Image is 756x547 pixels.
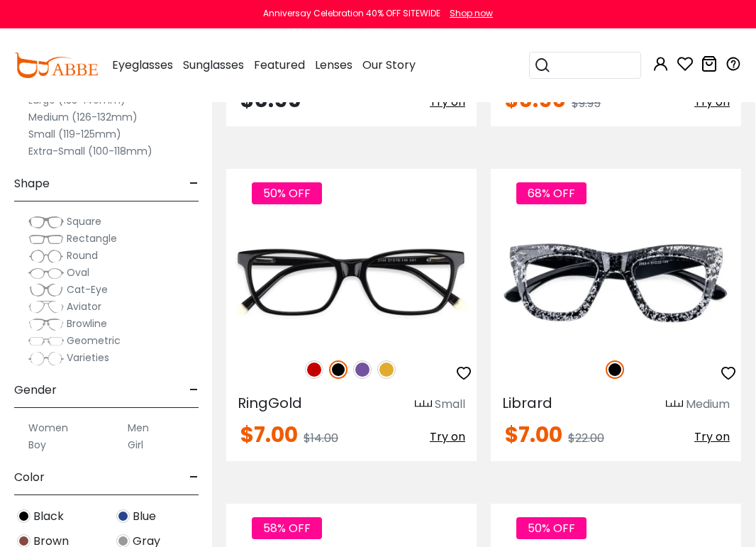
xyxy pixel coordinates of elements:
span: Featured [254,57,305,73]
span: Gender [14,373,57,407]
span: Round [67,248,98,263]
button: Try on [430,424,465,450]
img: Black [329,360,348,379]
span: $7.00 [505,419,562,450]
img: Rectangle.png [28,232,64,246]
img: Aviator.png [28,300,64,314]
img: abbeglasses.com [14,53,98,78]
span: $9.95 [572,95,601,111]
span: Shape [14,167,50,201]
span: Eyeglasses [112,57,173,73]
span: Browline [67,316,107,331]
img: Red [305,360,323,379]
div: Shop now [450,7,493,20]
span: Black [33,508,64,525]
img: Purple [353,360,372,379]
span: 50% OFF [516,517,587,539]
label: Men [128,419,149,436]
span: Square [67,214,101,228]
span: Our Story [362,57,416,73]
img: Yellow [377,360,396,379]
span: $7.00 [240,419,298,450]
label: Boy [28,436,46,453]
span: - [189,460,199,494]
span: Try on [694,429,730,445]
img: Geometric.png [28,334,64,348]
span: Try on [694,94,730,110]
span: Color [14,460,45,494]
label: Medium (126-132mm) [28,109,138,126]
span: Try on [430,94,465,110]
img: Black Librard - Acetate ,Universal Bridge Fit [491,220,741,346]
img: Varieties.png [28,351,64,366]
button: Try on [694,424,730,450]
div: Anniversay Celebration 40% OFF SITEWIDE [263,7,440,20]
span: - [189,373,199,407]
span: RingGold [238,393,302,413]
span: Varieties [67,350,109,365]
span: Librard [502,393,552,413]
span: 68% OFF [516,182,587,204]
img: size ruler [666,399,683,410]
img: Round.png [28,249,64,263]
img: Cat-Eye.png [28,283,64,297]
label: Women [28,419,68,436]
img: Black RingGold - Acetate ,Eyeglasses [226,220,477,346]
img: Oval.png [28,266,64,280]
span: Blue [133,508,156,525]
img: Blue [116,509,130,523]
img: size ruler [415,399,432,410]
img: Browline.png [28,317,64,331]
span: $22.00 [568,430,604,446]
label: Small (119-125mm) [28,126,121,143]
label: Extra-Small (100-118mm) [28,143,152,160]
span: Oval [67,265,89,280]
span: Lenses [315,57,352,73]
div: Medium [686,396,730,413]
span: 50% OFF [252,182,322,204]
span: 58% OFF [252,517,322,539]
span: Cat-Eye [67,282,108,297]
img: Black [17,509,30,523]
div: Small [435,396,465,413]
span: Try on [430,429,465,445]
span: Sunglasses [183,57,244,73]
img: Black [606,360,624,379]
span: Aviator [67,299,101,314]
a: Shop now [443,7,493,19]
span: Geometric [67,333,121,348]
span: - [189,167,199,201]
span: $14.00 [304,430,338,446]
label: Girl [128,436,143,453]
img: Square.png [28,215,64,229]
span: Rectangle [67,231,117,245]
